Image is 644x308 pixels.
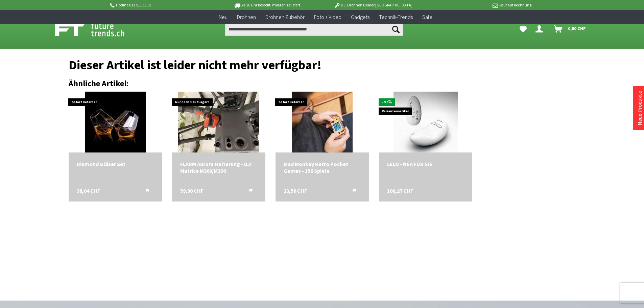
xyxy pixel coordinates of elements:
input: Produkt, Marke, Kategorie, EAN, Artikelnummer… [225,22,403,36]
a: Diamond Gläser Set 38,04 CHF In den Warenkorb [77,161,153,167]
img: Diamond Gläser Set [85,92,146,152]
button: In den Warenkorb [137,187,153,196]
a: Technik-Trends [374,10,418,24]
img: FLARM Aurora Halterung - DJI Matrice M300/M350 [178,92,259,152]
p: Bis 16 Uhr bestellt, morgen geliefert. [215,1,320,9]
div: LELO - NEA FÜR SIE [387,161,464,167]
a: LELO - NEA FÜR SIE 100,27 CHF [387,161,464,167]
img: Shop Futuretrends - zur Startseite wechseln [55,21,139,38]
h1: Dieser Artikel ist leider nicht mehr verfügbar! [69,60,576,70]
a: Mad Monkey Retro Pocket Games - 156 Spiele 23,50 CHF In den Warenkorb [284,161,360,174]
div: Mad Monkey Retro Pocket Games - 156 Spiele [284,161,360,174]
a: Foto + Video [309,10,346,24]
a: Warenkorb [551,22,589,36]
span: Drohnen Zubehör [265,14,305,20]
div: FLARM Aurora Halterung - DJI Matrice M300/M350 [180,161,257,174]
span: Technik-Trends [379,14,413,20]
p: Kauf auf Rechnung [426,1,531,9]
button: In den Warenkorb [344,187,360,196]
a: Drohnen [232,10,261,24]
img: Mad Monkey Retro Pocket Games - 156 Spiele [292,92,353,152]
p: DJI Drohnen Dealer [GEOGRAPHIC_DATA] [320,1,426,9]
a: Gadgets [346,10,374,24]
a: Neu [214,10,232,24]
span: 0,00 CHF [568,23,586,34]
a: FLARM Aurora Halterung - DJI Matrice M300/M350 59,90 CHF In den Warenkorb [180,161,257,174]
a: Neue Produkte [636,91,643,125]
span: Foto + Video [314,14,341,20]
a: Sale [418,10,437,24]
span: 38,04 CHF [77,187,100,194]
span: 23,50 CHF [284,187,307,194]
span: Drohnen [237,14,256,20]
a: Dein Konto [533,22,548,36]
span: Sale [422,14,432,20]
button: Suchen [389,22,403,36]
img: LELO - NEA FÜR SIE [393,92,458,152]
button: In den Warenkorb [240,187,257,196]
a: Drohnen Zubehör [261,10,309,24]
span: Neu [219,14,228,20]
span: 100,27 CHF [387,187,413,194]
div: Diamond Gläser Set [77,161,153,167]
h2: Ähnliche Artikel: [69,79,576,88]
span: Gadgets [351,14,369,20]
a: Meine Favoriten [516,22,530,36]
span: 59,90 CHF [180,187,204,194]
p: Hotline 032 511 11 03 [109,1,215,9]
